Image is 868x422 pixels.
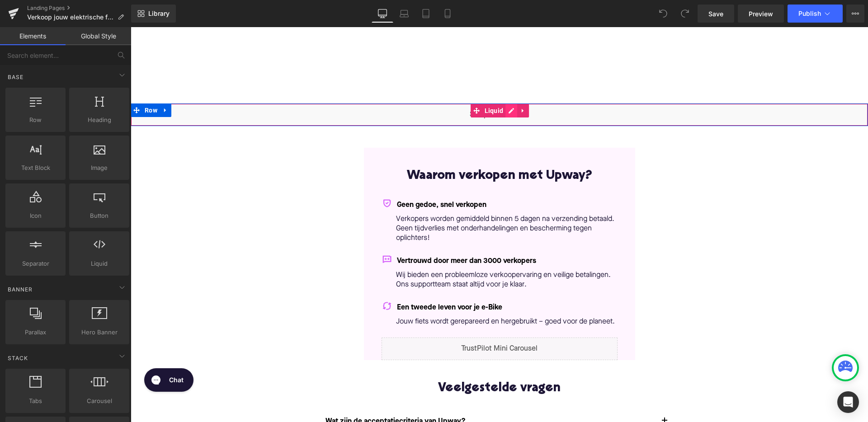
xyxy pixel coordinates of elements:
[738,5,784,23] a: Preview
[72,211,127,220] span: Button
[8,163,63,173] span: Text Block
[29,76,41,90] a: Expand / Collapse
[393,5,415,23] a: Laptop
[676,5,694,23] button: Redo
[72,163,127,173] span: Image
[72,396,127,406] span: Carousel
[72,115,127,125] span: Heading
[12,76,29,90] span: Row
[846,5,864,23] button: More
[27,5,131,12] a: Landing Pages
[749,9,773,19] span: Preview
[415,5,437,23] a: Tablet
[7,73,24,81] span: Base
[8,211,63,220] span: Icon
[437,5,458,23] a: Mobile
[788,5,843,23] button: Publish
[251,142,487,156] h2: Waarom verkopen met Upway?
[66,27,131,45] a: Global Style
[8,259,63,268] span: Separator
[372,5,393,23] a: Desktop
[72,328,127,337] span: Hero Banner
[654,5,672,23] button: Undo
[265,290,487,300] p: Jouw fiets wordt gerepareerd en hergebruikt – goed voor de planeet.
[265,188,487,216] p: Verkopers worden gemiddeld binnen 5 dagen na verzending betaald. Geen tijdverlies met onderhandel...
[8,396,63,406] span: Tabs
[708,9,723,19] span: Save
[8,115,63,125] span: Row
[131,5,176,23] a: New Library
[195,390,525,399] p: Wat zijn de acceptatiecriteria van Upway?
[8,328,63,337] span: Parallax
[266,277,372,284] span: Een tweede leven voor je e-Bike
[798,10,821,17] span: Publish
[27,14,114,21] span: Verkoop jouw elektrische fiets
[387,77,398,90] a: Expand / Collapse
[266,230,406,238] span: Vertrouwd door meer dan 3000 verkopers
[266,174,356,182] span: Geen gedoe, snel verkopen
[352,77,375,90] span: Liquid
[72,259,127,268] span: Liquid
[7,285,33,294] span: Banner
[7,354,29,362] span: Stack
[148,9,170,18] span: Library
[265,244,487,263] p: Wij bieden een probleemloze verkoopervaring en veilige betalingen. Ons supportteam staat altijd v...
[195,355,543,369] h2: Veelgestelde vragen
[837,391,859,413] div: Open Intercom Messenger
[9,338,67,368] iframe: Gorgias live chat messenger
